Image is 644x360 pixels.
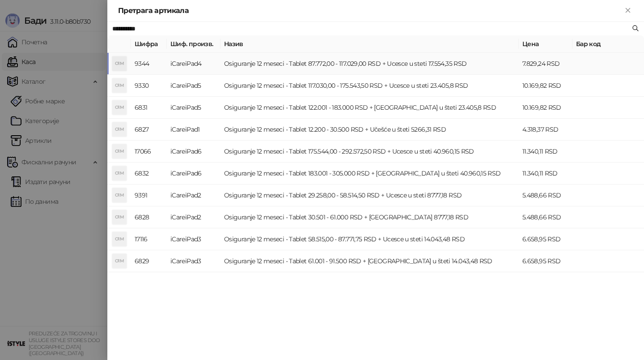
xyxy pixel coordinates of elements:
div: O1M [112,210,127,224]
td: Osiguranje 12 meseci - Tablet 12.200 - 30.500 RSD + Učešće u šteti 5266,31 RSD [220,119,519,141]
td: 17116 [131,228,167,250]
td: iCareiPad6 [167,163,220,184]
td: 9330 [131,75,167,97]
div: O1M [112,144,127,159]
td: Osiguranje 12 meseci - Tablet 122.001 - 183.000 RSD + [GEOGRAPHIC_DATA] u šteti 23.405,8 RSD [220,97,519,119]
td: iCareiPad3 [167,228,220,250]
td: Osiguranje 12 meseci - Tablet 183.001 - 305.000 RSD + [GEOGRAPHIC_DATA] u šteti 40.960,15 RSD [220,163,519,184]
td: Osiguranje 12 meseci - Tablet 87.772,00 - 117.029,00 RSD + Ucesce u steti 17.554,35 RSD [220,53,519,75]
td: 9344 [131,53,167,75]
td: iCareiPad2 [167,184,220,206]
td: 11.340,11 RSD [519,141,572,163]
td: 6829 [131,250,167,272]
td: iCareiPad4 [167,53,220,75]
div: O1M [112,78,127,93]
td: 10.169,82 RSD [519,75,572,97]
td: 6.658,95 RSD [519,250,572,272]
td: Osiguranje 12 meseci - Tablet 30.501 - 61.000 RSD + [GEOGRAPHIC_DATA] 8777,18 RSD [220,206,519,228]
td: Osiguranje 12 meseci - Tablet 58.515,00 - 87.771,75 RSD + Ucesce u steti 14.043,48 RSD [220,228,519,250]
td: iCareiPad5 [167,97,220,119]
div: Претрага артикала [118,5,623,16]
div: O1M [112,56,127,71]
td: 17066 [131,141,167,163]
div: O1M [112,122,127,137]
th: Цена [519,35,572,53]
td: Osiguranje 12 meseci - Tablet 61.001 - 91.500 RSD + [GEOGRAPHIC_DATA] u šteti 14.043,48 RSD [220,250,519,272]
td: iCareiPad3 [167,250,220,272]
td: 6.658,95 RSD [519,228,572,250]
div: O1M [112,100,127,115]
div: O1M [112,254,127,268]
td: 6831 [131,97,167,119]
th: Шифра [131,35,167,53]
td: Osiguranje 12 meseci - Tablet 175.544,00 - 292.572,50 RSD + Ucesce u steti 40.960,15 RSD [220,141,519,163]
td: 9391 [131,184,167,206]
td: 11.340,11 RSD [519,163,572,184]
th: Шиф. произв. [167,35,220,53]
div: O1M [112,188,127,202]
td: 7.829,24 RSD [519,53,572,75]
div: O1M [112,232,127,246]
td: iCareiPad2 [167,206,220,228]
td: 5.488,66 RSD [519,184,572,206]
th: Бар код [572,35,644,53]
td: Osiguranje 12 meseci - Tablet 117.030,00 - 175.543,50 RSD + Ucesce u steti 23.405,8 RSD [220,75,519,97]
td: iCareiPad1 [167,119,220,141]
td: 5.488,66 RSD [519,206,572,228]
th: Назив [220,35,519,53]
td: iCareiPad5 [167,75,220,97]
td: 4.318,37 RSD [519,119,572,141]
td: 10.169,82 RSD [519,97,572,119]
td: 6832 [131,163,167,184]
td: iCareiPad6 [167,141,220,163]
td: 6827 [131,119,167,141]
td: Osiguranje 12 meseci - Tablet 29.258,00 - 58.514,50 RSD + Ucesce u steti 8777,18 RSD [220,184,519,206]
button: Close [623,5,633,16]
div: O1M [112,166,127,180]
td: 6828 [131,206,167,228]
